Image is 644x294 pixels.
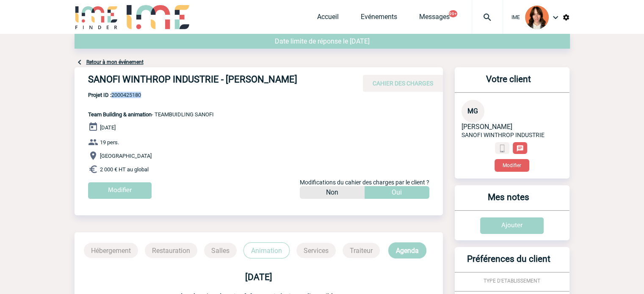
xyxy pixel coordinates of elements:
span: IME [511,14,520,20]
p: Services [296,243,336,258]
p: Animation [243,242,290,258]
span: MG [467,107,478,115]
span: 19 pers. [100,139,119,146]
p: Hébergement [84,243,138,258]
span: Date limite de réponse le [DATE] [275,37,370,45]
input: Modifier [88,182,152,199]
b: [DATE] [245,272,272,282]
p: Traiteur [343,243,380,258]
input: Ajouter [480,217,544,234]
img: portable.png [498,145,506,152]
span: [GEOGRAPHIC_DATA] [100,153,152,159]
h3: Préférences du client [458,254,559,272]
p: Oui [392,186,402,199]
span: TYPE D'ETABLISSEMENT [484,278,540,284]
button: 99+ [449,10,457,17]
b: Projet ID : [88,92,111,98]
img: 94396-2.png [525,5,549,29]
span: CAHIER DES CHARGES [373,80,433,87]
a: Retour à mon événement [86,59,144,65]
span: 2 000 € HT au global [100,166,149,173]
h4: SANOFI WINTHROP INDUSTRIE - [PERSON_NAME] [88,74,342,88]
span: SANOFI WINTHROP INDUSTRIE [462,132,544,138]
button: Modifier [495,159,529,172]
span: Team Building & animation [88,111,152,118]
p: Salles [204,243,237,258]
a: Messages [419,13,450,25]
span: [DATE] [100,124,116,131]
img: IME-Finder [75,5,119,29]
h3: Mes notes [458,192,559,210]
img: chat-24-px-w.png [516,145,524,152]
span: [PERSON_NAME] [462,123,512,131]
span: Modifications du cahier des charges par le client ? [300,179,429,186]
h3: Votre client [458,74,559,92]
a: Evénements [361,13,397,25]
span: 2000425180 [88,92,214,98]
p: Restauration [145,243,197,258]
a: Accueil [317,13,339,25]
p: Non [326,186,338,199]
p: Agenda [388,242,426,258]
span: - TEAMBUIDLING SANOFI [88,111,214,118]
